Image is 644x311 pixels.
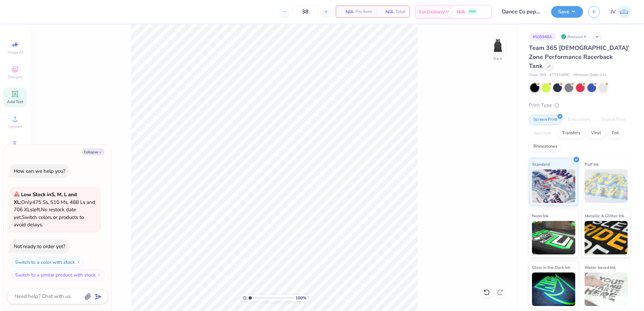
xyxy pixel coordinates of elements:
[11,257,84,267] button: Switch to a color with stock
[610,8,616,16] span: JV
[14,191,95,228] span: Only 475 Ss, 510 Ms, 488 Ls and 706 XLs left. Switch colors or products to avoid delays.
[380,8,393,15] span: N/A
[292,6,318,18] input: – –
[14,168,65,174] div: How can we help you?
[529,72,546,78] span: Team 365
[532,273,575,306] img: Glow in the Dark Ink
[529,142,561,152] div: Rhinestones
[532,169,575,203] img: Standard
[296,295,306,301] span: 100 %
[585,212,624,219] span: Metallic & Glitter Ink
[8,124,22,129] span: Upload
[457,8,465,15] span: N/A
[14,191,77,206] strong: Low Stock in S, M, L and XL :
[585,221,628,254] img: Metallic & Glitter Ink
[529,44,629,70] span: Team 365 [DEMOGRAPHIC_DATA]' Zone Performance Racerback Tank
[532,264,570,271] span: Glow in the Dark Ink
[587,128,605,138] div: Vinyl
[395,8,406,15] span: Total
[8,74,22,80] span: Designs
[558,128,585,138] div: Transfers
[529,115,561,125] div: Screen Print
[529,128,556,138] div: Applique
[585,264,615,271] span: Water based Ink
[529,32,556,41] div: # 505948A
[14,206,76,221] span: No restock date yet.
[610,5,631,18] a: JV
[585,161,599,168] span: Puff Ink
[493,56,502,62] div: Back
[585,169,628,203] img: Puff Ink
[491,39,504,52] img: Back
[340,8,354,15] span: N/A
[419,8,445,15] span: Est. Delivery
[559,32,590,41] div: Revision 6
[532,212,548,219] span: Neon Ink
[618,5,631,18] img: Jo Vincent
[529,101,631,109] div: Print Type
[573,72,607,78] span: Minimum Order: 12 +
[497,5,546,18] input: Untitled Design
[551,6,583,18] button: Save
[11,269,105,280] button: Switch to a similar product with stock
[563,115,595,125] div: Embroidery
[532,221,575,254] img: Neon Ink
[607,128,623,138] div: Foil
[356,8,372,15] span: Per Item
[97,273,101,277] img: Switch to a similar product with stock
[82,148,104,155] button: Collapse
[7,50,23,55] span: Image AI
[597,115,630,125] div: Digital Print
[532,161,550,168] span: Standard
[14,243,65,250] div: Not ready to order yet?
[76,260,80,264] img: Switch to a color with stock
[7,99,23,104] span: Add Text
[585,273,628,306] img: Water based Ink
[549,72,570,78] span: # TT11WRC
[469,9,476,14] span: FREE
